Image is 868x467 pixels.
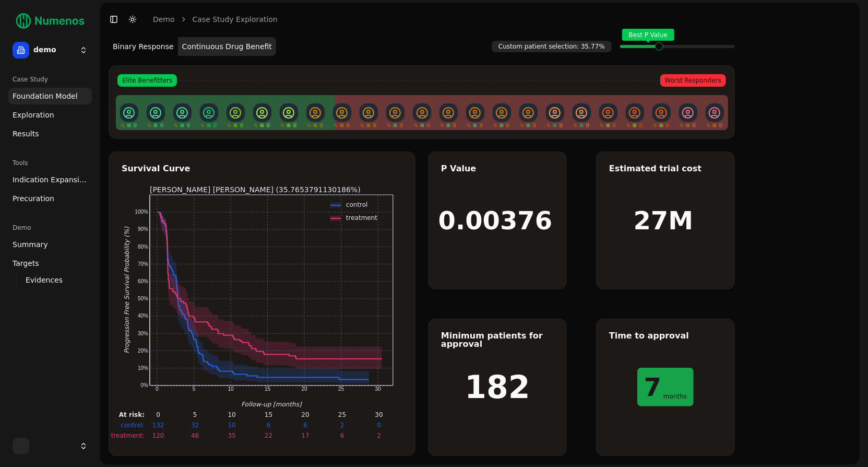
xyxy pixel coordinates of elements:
text: 6 [303,422,307,429]
span: Precuration [13,193,54,204]
text: Follow-up [months] [241,401,302,408]
text: 30 [375,411,383,418]
div: Demo [8,219,92,236]
text: 2 [340,422,344,429]
text: 40% [137,313,148,319]
text: 0% [140,382,148,388]
text: 20 [301,411,309,418]
h1: 27M [634,208,694,233]
text: [PERSON_NAME] [PERSON_NAME] (35.7653791130186%) [150,185,361,194]
text: 70% [137,261,148,267]
div: Case Study [8,71,92,88]
span: Exploration [13,110,54,120]
text: 25 [338,386,344,392]
text: 17 [301,432,309,439]
text: 20% [137,348,148,354]
text: 30% [137,331,148,336]
text: 10% [137,365,148,371]
text: 15 [265,386,271,392]
text: 132 [152,422,164,429]
text: 48 [191,432,198,439]
text: 10 [228,422,235,429]
text: 32 [191,422,198,429]
span: Summary [13,239,48,250]
div: Survival Curve [122,165,402,173]
text: 15 [264,411,272,418]
text: 20 [301,386,307,392]
span: months [663,393,687,400]
a: demo [153,14,175,25]
text: 120 [152,432,164,439]
button: Binary Response [109,37,178,56]
text: 10 [228,411,235,418]
span: Custom patient selection: 35.77% [492,41,612,52]
text: 35 [228,432,235,439]
text: 5 [192,386,195,392]
text: 90% [137,227,148,232]
text: control [346,201,368,208]
text: 25 [338,411,346,418]
a: Summary [8,236,92,253]
span: Evidences [26,275,63,285]
text: 6 [340,432,344,439]
span: Indication Expansion [13,174,88,185]
a: Targets [8,255,92,272]
text: 80% [137,244,148,250]
nav: breadcrumb [153,14,278,25]
text: Progression Free Survival Probability (%) [123,227,130,354]
text: At risk: [118,411,144,418]
text: 100% [135,209,148,215]
span: Targets [13,258,39,268]
text: treatment [346,214,377,221]
text: treatment: [111,432,144,439]
div: Tools [8,155,92,171]
span: Results [13,129,39,139]
text: 50% [137,296,148,301]
a: Case Study Exploration [193,14,278,25]
a: Exploration [8,107,92,123]
text: 30 [375,386,381,392]
button: demo [8,38,92,63]
text: 60% [137,278,148,284]
button: Continuous Drug Benefit [178,37,276,56]
a: Results [8,125,92,142]
a: Evidences [21,273,79,287]
span: Elite Benefitters [117,74,177,87]
h1: 0.00376 [438,208,553,233]
span: Best P Value [622,29,674,41]
a: Indication Expansion [8,171,92,188]
text: control: [121,422,145,429]
text: 6 [266,422,270,429]
span: demo [33,45,75,55]
span: Worst Responders [660,74,726,87]
img: Numenos [8,8,92,33]
text: 0 [377,422,381,429]
a: Foundation Model [8,88,92,104]
text: 0 [156,386,159,392]
span: Foundation Model [13,91,78,101]
text: 2 [377,432,381,439]
text: 5 [193,411,197,418]
a: Precuration [8,190,92,207]
h1: 182 [465,371,530,403]
text: 10 [228,386,234,392]
h1: 7 [644,375,661,400]
text: 0 [156,411,160,418]
text: 22 [264,432,272,439]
